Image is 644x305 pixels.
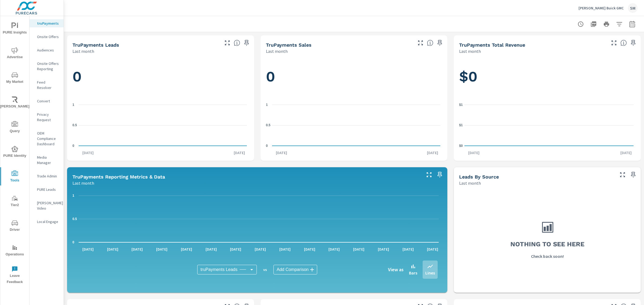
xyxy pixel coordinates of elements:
[72,217,77,221] text: 0.5
[37,21,59,26] p: truPayments
[459,42,525,48] h5: truPayments Total Revenue
[510,240,584,249] h3: Nothing to see here
[459,68,635,86] h1: $0
[37,155,59,165] p: Media Manager
[37,34,59,39] p: Onsite Offers
[601,19,612,29] button: Print Report
[273,265,317,274] div: Add Comparison
[72,174,165,180] h5: truPayments Reporting Metrics & Data
[152,247,171,252] p: [DATE]
[409,270,417,276] p: Bars
[2,72,28,85] span: My Market
[588,19,599,29] button: "Export Report to PDF"
[200,267,237,272] span: truPayments Leads
[2,170,28,184] span: Tools
[30,78,64,92] div: Feed Resolver
[531,253,564,259] p: Check back soon!
[459,103,463,107] text: $1
[610,39,618,47] button: Make Fullscreen
[257,267,273,272] p: vs
[459,144,463,148] text: $0
[30,185,64,194] div: PURE Leads
[459,48,481,54] p: Last month
[72,42,119,48] h5: truPayments Leads
[629,39,638,47] span: Save this to your personalized report
[277,267,309,272] span: Add Comparison
[464,150,483,155] p: [DATE]
[72,194,74,198] text: 1
[79,150,97,155] p: [DATE]
[177,247,196,252] p: [DATE]
[37,98,59,104] p: Convert
[30,46,64,54] div: Audiences
[618,170,627,179] button: Make Fullscreen
[30,129,64,148] div: OEM Compliance Dashboard
[425,170,433,179] button: Make Fullscreen
[349,247,368,252] p: [DATE]
[2,146,28,159] span: PURE Identity
[620,40,627,46] span: Total revenue from sales matched to a truPayments lead. [Source: This data is sourced from the de...
[37,47,59,53] p: Audiences
[72,103,74,107] text: 1
[2,47,28,60] span: Advertise
[37,173,59,179] p: Trade Admin
[202,247,221,252] p: [DATE]
[37,61,59,72] p: Onsite Offers Reporting
[579,6,624,10] p: [PERSON_NAME] Buick GMC
[72,48,94,54] p: Last month
[72,180,94,186] p: Last month
[266,123,270,127] text: 0.5
[30,199,64,212] div: [PERSON_NAME] Video
[30,172,64,180] div: Trade Admin
[0,16,29,287] div: nav menu
[30,218,64,226] div: Local Engage
[266,103,268,107] text: 1
[459,123,463,127] text: $1
[276,247,294,252] p: [DATE]
[2,220,28,233] span: Driver
[79,247,97,252] p: [DATE]
[242,39,251,47] span: Save this to your personalized report
[128,247,147,252] p: [DATE]
[37,80,59,90] p: Feed Resolver
[425,270,435,276] p: Lines
[436,170,444,179] span: Save this to your personalized report
[2,195,28,208] span: Tier2
[388,267,404,272] h6: View as
[234,40,240,46] span: The number of truPayments leads.
[2,121,28,134] span: Query
[266,48,288,54] p: Last month
[72,240,74,244] text: 0
[2,23,28,36] span: PURE Insights
[72,68,249,86] h1: 0
[103,247,122,252] p: [DATE]
[37,219,59,224] p: Local Engage
[30,153,64,167] div: Media Manager
[30,110,64,124] div: Privacy Request
[266,42,312,48] h5: truPayments Sales
[399,247,418,252] p: [DATE]
[30,33,64,41] div: Onsite Offers
[226,247,245,252] p: [DATE]
[72,123,77,127] text: 0.5
[230,150,249,155] p: [DATE]
[459,180,481,186] p: Last month
[251,247,270,252] p: [DATE]
[423,247,442,252] p: [DATE]
[30,97,64,105] div: Convert
[325,247,343,252] p: [DATE]
[614,19,625,29] button: Apply Filters
[617,150,635,155] p: [DATE]
[374,247,393,252] p: [DATE]
[37,112,59,122] p: Privacy Request
[223,39,232,47] button: Make Fullscreen
[272,150,291,155] p: [DATE]
[37,131,59,147] p: OEM Compliance Dashboard
[459,174,499,180] h5: Leads By Source
[2,266,28,285] span: Leave Feedback
[628,3,638,13] div: SM
[197,265,257,274] div: truPayments Leads
[266,68,442,86] h1: 0
[436,39,444,47] span: Save this to your personalized report
[30,59,64,73] div: Onsite Offers Reporting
